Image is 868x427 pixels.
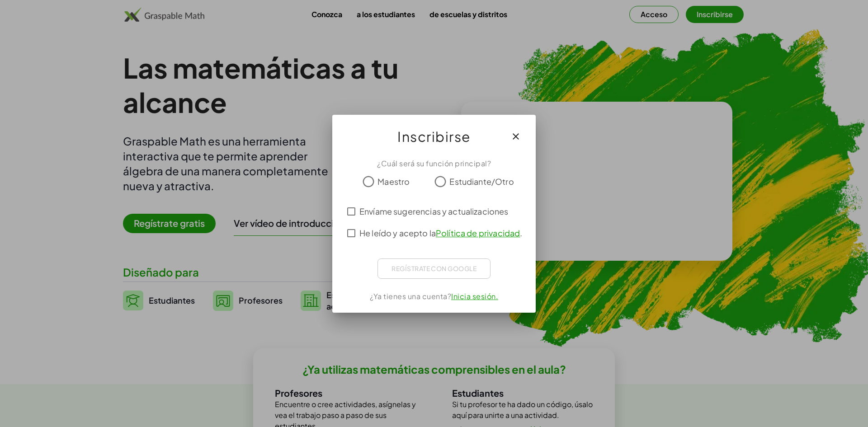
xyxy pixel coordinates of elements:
[377,176,410,187] font: Maestro
[436,228,520,238] a: Política de privacidad
[520,228,522,238] font: .
[359,228,436,238] font: He leído y acepto la
[359,206,509,216] font: Envíame sugerencias y actualizaciones
[451,291,498,301] a: Inicia sesión.
[370,291,451,301] font: ¿Ya tienes una cuenta?
[449,176,514,187] font: Estudiante/Otro
[377,159,491,168] font: ¿Cuál será su función principal?
[397,128,471,145] font: Inscribirse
